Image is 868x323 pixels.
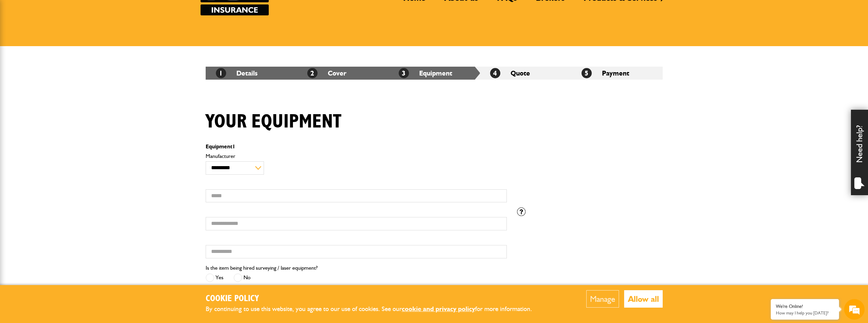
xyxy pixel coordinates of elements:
[586,290,619,308] button: Manage
[206,273,223,282] label: Yes
[216,68,226,78] span: 1
[206,294,543,304] h2: Cookie Policy
[490,68,500,78] span: 4
[234,273,251,282] label: No
[388,67,480,80] li: Equipment
[851,110,868,195] div: Need help?
[232,143,235,150] span: 1
[206,110,341,133] h1: Your equipment
[624,290,663,308] button: Allow all
[402,305,475,313] a: cookie and privacy policy
[307,68,318,78] span: 2
[582,68,592,78] span: 5
[399,68,409,78] span: 3
[776,304,834,309] div: We're Online!
[206,144,507,149] p: Equipment
[216,69,258,77] a: 1Details
[480,67,571,80] li: Quote
[206,265,318,271] label: Is the item being hired surveying / laser equipment?
[307,69,347,77] a: 2Cover
[776,310,834,315] p: How may I help you today?
[206,153,507,159] label: Manufacturer
[206,304,543,314] p: By continuing to use this website, you agree to our use of cookies. See our for more information.
[571,67,663,80] li: Payment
